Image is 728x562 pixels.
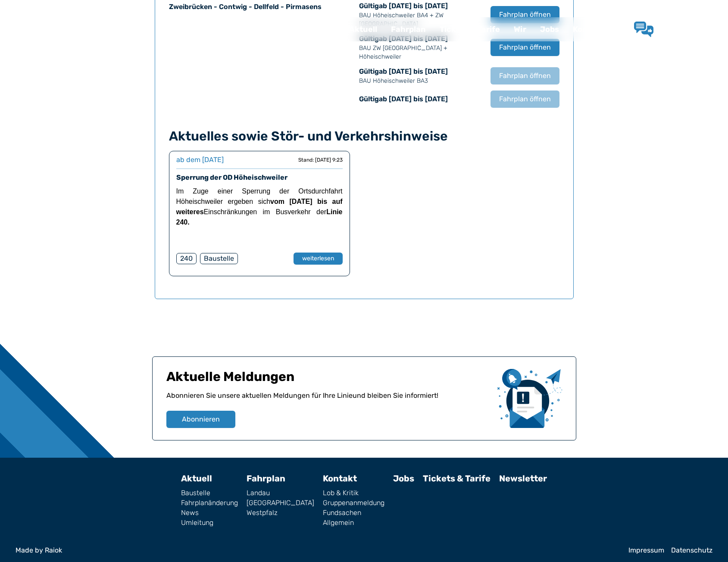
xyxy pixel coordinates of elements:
[298,156,343,163] div: Stand: [DATE] 9:23
[359,66,482,85] div: Gültig ab [DATE] bis [DATE]
[181,490,238,496] a: Baustelle
[166,411,235,428] button: Abonnieren
[181,473,212,484] a: Aktuell
[28,23,61,35] img: QNV Logo
[423,473,491,484] a: Tickets & Tarife
[181,519,238,526] a: Umleitung
[384,18,433,41] a: Fahrplan
[323,473,357,484] a: Kontakt
[497,369,562,428] img: newsletter
[176,187,343,226] span: Im Zuge einer Sperrung der Ortsdurchfahrt Höheischweiler ergeben sich Einschränkungen im Busverke...
[176,253,197,264] div: 240
[359,11,482,28] p: BAU Höheischweiler BA4 + ZW [GEOGRAPHIC_DATA]
[566,18,611,41] a: Kontakt
[28,21,61,38] a: QNV Logo
[660,24,705,34] span: Lob & Kritik
[359,44,482,61] p: BAU ZW [GEOGRAPHIC_DATA] + Höheischweiler
[247,490,314,496] a: Landau
[166,390,491,411] p: Abonnieren Sie unsere aktuellen Meldungen für Ihre Linie und bleiben Sie informiert!
[491,67,559,84] button: Fahrplan öffnen
[247,473,285,484] a: Fahrplan
[182,414,220,425] span: Abonnieren
[491,91,559,108] button: Fahrplan öffnen
[533,18,566,41] a: Jobs
[433,18,507,41] a: Tickets & Tarife
[359,1,482,28] div: Gültig ab [DATE] bis [DATE]
[359,94,482,104] div: Gültig ab [DATE] bis [DATE]
[166,369,491,390] h1: Aktuelle Meldungen
[176,173,287,181] a: Sperrung der OD Höheischweiler
[491,39,559,56] button: Fahrplan öffnen
[323,500,384,506] a: Gruppenanmeldung
[342,18,384,41] a: Aktuell
[176,155,224,165] div: ab dem [DATE]
[16,547,622,554] a: Made by Raiok
[507,18,533,41] a: Wir
[491,6,559,23] button: Fahrplan öffnen
[169,128,559,144] h4: Aktuelles sowie Stör- und Verkehrshinweise
[359,77,482,85] p: BAU Höheischweiler BA3
[176,208,343,226] strong: Linie 240.
[247,509,314,516] a: Westpfalz
[176,198,343,215] strong: vom [DATE] bis auf weiteres
[359,34,482,61] div: Gültig ab [DATE] bis [DATE]
[499,42,551,53] span: Fahrplan öffnen
[169,2,354,12] div: Zweibrücken - Contwig - Dellfeld - Pirmasens
[247,500,314,506] a: [GEOGRAPHIC_DATA]
[294,253,343,265] button: weiterlesen
[499,94,551,104] span: Fahrplan öffnen
[323,490,384,496] a: Lob & Kritik
[628,547,664,554] a: Impressum
[323,509,384,516] a: Fundsachen
[181,500,238,506] a: Fahrplanänderung
[393,473,414,484] a: Jobs
[323,519,384,526] a: Allgemein
[499,473,547,484] a: Newsletter
[200,253,238,264] div: Baustelle
[499,9,551,20] span: Fahrplan öffnen
[181,509,238,516] a: News
[499,71,551,81] span: Fahrplan öffnen
[671,547,712,554] a: Datenschutz
[634,22,705,37] a: Lob & Kritik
